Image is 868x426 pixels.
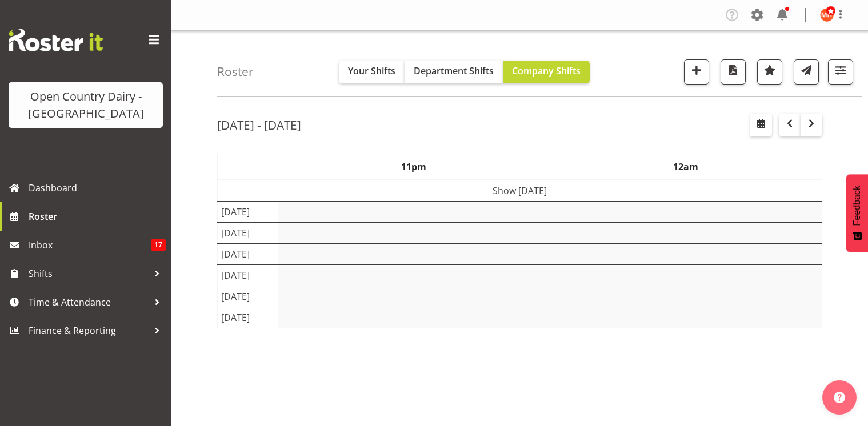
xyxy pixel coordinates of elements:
button: Company Shifts [503,61,590,83]
span: Finance & Reporting [29,322,149,339]
button: Highlight an important date within the roster. [757,59,782,85]
td: [DATE] [218,264,278,286]
button: Feedback - Show survey [846,174,868,252]
button: Select a specific date within the roster. [750,114,772,136]
span: 17 [151,239,166,251]
td: [DATE] [218,286,278,307]
th: 11pm [278,154,550,180]
td: [DATE] [218,222,278,243]
span: Department Shifts [414,65,494,77]
span: Roster [29,208,166,225]
td: Show [DATE] [218,180,822,202]
span: Time & Attendance [29,294,149,311]
span: Inbox [29,236,151,254]
span: Dashboard [29,179,166,196]
h4: Roster [217,65,254,78]
span: Your Shifts [348,65,395,77]
button: Download a PDF of the roster according to the set date range. [721,59,746,85]
th: 12am [550,154,822,180]
td: [DATE] [218,201,278,222]
span: Shifts [29,265,149,282]
button: Add a new shift [684,59,709,85]
img: help-xxl-2.png [834,392,845,403]
img: milkreception-horotiu8286.jpg [820,8,834,22]
button: Your Shifts [339,61,405,83]
div: Open Country Dairy - [GEOGRAPHIC_DATA] [20,88,151,122]
span: Feedback [852,186,862,226]
img: Rosterit website logo [9,29,103,51]
button: Department Shifts [405,61,503,83]
td: [DATE] [218,243,278,264]
span: Company Shifts [512,65,581,77]
button: Send a list of all shifts for the selected filtered period to all rostered employees. [794,59,819,85]
button: Filter Shifts [828,59,853,85]
td: [DATE] [218,307,278,328]
h2: [DATE] - [DATE] [217,118,301,132]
